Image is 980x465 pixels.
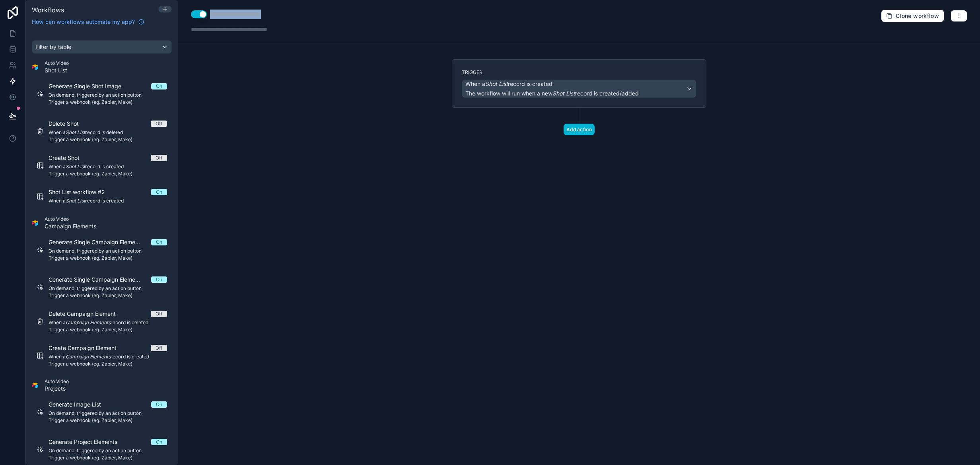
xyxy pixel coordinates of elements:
div: Off [156,155,162,161]
em: Shot List [66,129,85,135]
span: The workflow will run when a new record is created/added [465,90,639,97]
span: Generate Single Campaign Element Image [49,276,151,284]
span: Generate Image List [49,401,111,409]
em: Shot List [66,198,85,204]
button: Add action [564,124,595,135]
span: How can workflows automate my app? [32,18,135,26]
span: On demand, triggered by an action button [49,285,167,292]
button: When aShot Listrecord is createdThe workflow will run when a newShot Listrecord is created/added [462,80,696,98]
span: On demand, triggered by an action button [49,447,167,454]
span: When a record is deleted [49,129,167,136]
button: Clone workflow [881,10,944,22]
em: Campaign Elements [66,354,111,360]
div: On [156,83,162,89]
span: When a record is created [465,80,552,88]
span: Workflows [32,6,64,14]
span: Trigger a webhook (eg. Zapier, Make) [49,171,167,177]
img: Airtable Logo [32,382,38,389]
span: When a record is created [49,354,167,360]
em: Shot List [485,80,508,87]
div: Off [156,121,162,127]
div: On [156,439,162,445]
div: Off [156,345,162,351]
span: On demand, triggered by an action button [49,92,167,98]
a: Delete ShotOffWhen aShot Listrecord is deletedTrigger a webhook (eg. Zapier, Make) [32,115,172,148]
em: Shot List [552,90,575,97]
span: Delete Shot [49,120,88,128]
span: Trigger a webhook (eg. Zapier, Make) [49,136,167,143]
div: On [156,401,162,408]
a: Generate Single Campaign Element DescriptionOnOn demand, triggered by an action buttonTrigger a w... [32,233,172,266]
em: Campaign Elements [66,319,111,325]
span: Auto Video [45,60,69,66]
span: Trigger a webhook (eg. Zapier, Make) [49,255,167,261]
span: Shot List workflow #2 [49,188,115,196]
em: Shot List [66,163,85,169]
a: Delete Campaign ElementOffWhen aCampaign Elementsrecord is deletedTrigger a webhook (eg. Zapier, ... [32,305,172,338]
span: Auto Video [45,216,96,222]
div: scrollable content [25,31,178,465]
label: Trigger [462,69,696,76]
div: On [156,239,162,245]
span: When a record is deleted [49,319,167,326]
a: Generate Single Shot ImageOnOn demand, triggered by an action buttonTrigger a webhook (eg. Zapier... [32,78,172,110]
a: Create ShotOffWhen aShot Listrecord is createdTrigger a webhook (eg. Zapier, Make) [32,149,172,182]
span: Trigger a webhook (eg. Zapier, Make) [49,327,167,333]
span: On demand, triggered by an action button [49,410,167,416]
span: Clone workflow [896,12,939,19]
span: Generate Single Shot Image [49,82,131,90]
div: Off [156,311,162,317]
img: Airtable Logo [32,64,38,70]
span: Shot List [45,66,69,74]
span: Create Campaign Element [49,344,126,352]
span: Trigger a webhook (eg. Zapier, Make) [49,417,167,424]
span: On demand, triggered by an action button [49,248,167,254]
img: Airtable Logo [32,220,38,226]
div: On [156,189,162,195]
span: When a record is created [49,198,167,204]
span: Delete Campaign Element [49,310,125,318]
span: Generate Single Campaign Element Description [49,238,151,246]
a: Generate Single Campaign Element ImageOnOn demand, triggered by an action buttonTrigger a webhook... [32,271,172,304]
a: Shot List workflow #2OnWhen aShot Listrecord is created [32,183,172,210]
span: Generate Project Elements [49,438,127,446]
button: Filter by table [32,40,172,54]
a: Generate Image ListOnOn demand, triggered by an action buttonTrigger a webhook (eg. Zapier, Make) [32,396,172,428]
div: On [156,276,162,283]
span: Campaign Elements [45,222,96,230]
span: Filter by table [35,43,71,50]
span: Trigger a webhook (eg. Zapier, Make) [49,99,167,105]
span: Trigger a webhook (eg. Zapier, Make) [49,455,167,461]
span: Trigger a webhook (eg. Zapier, Make) [49,292,167,299]
a: Create Campaign ElementOffWhen aCampaign Elementsrecord is createdTrigger a webhook (eg. Zapier, ... [32,339,172,372]
span: Create Shot [49,154,89,162]
a: How can workflows automate my app? [29,18,148,26]
span: When a record is created [49,163,167,170]
span: Projects [45,385,69,393]
span: Auto Video [45,378,69,385]
span: Trigger a webhook (eg. Zapier, Make) [49,361,167,367]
